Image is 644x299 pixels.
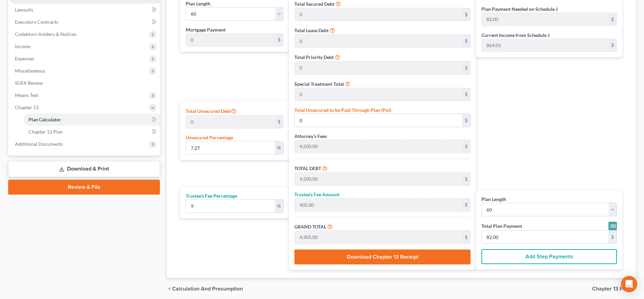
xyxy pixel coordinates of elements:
span: SOFA Review [15,80,43,86]
button: Add Step Payments [481,249,617,264]
span: Chapter 13 Plan [28,129,63,135]
label: GRAND TOTAL [294,223,326,230]
div: % [275,200,283,213]
div: $ [275,34,283,46]
div: $ [608,39,617,52]
input: 0.00 [295,173,462,185]
div: $ [462,231,470,244]
label: Plan Length [481,196,506,203]
label: Total Priority Debt [294,54,334,61]
label: Trustee’s Fee Percentage [186,192,237,199]
div: $ [462,61,470,74]
label: Total Unsecured Debt [186,107,236,115]
span: Miscellaneous [15,68,45,74]
div: $ [462,173,470,185]
span: Plan Calculator [28,117,61,122]
button: Chapter 13 Plan chevron_right [592,286,636,292]
div: $ [462,35,470,47]
input: 0.00 [295,88,462,101]
a: Lawsuits [9,4,160,16]
a: Executory Contracts [9,16,160,28]
input: 0.00 [295,198,462,211]
div: Open Intercom Messenger [621,276,637,292]
input: 0.00 [186,34,275,46]
div: $ [608,13,617,26]
span: Means Test [15,92,38,98]
input: 0.00 [295,140,462,153]
label: Total Plan Payment [481,222,522,230]
input: 0.00 [295,61,462,74]
input: 0.00 [186,200,275,213]
label: Mortgage Payment [186,26,226,33]
a: Round to nearest dollar [608,222,617,230]
span: Chapter 13 Plan [592,286,630,292]
div: $ [462,114,470,127]
div: % [275,141,283,154]
label: Plan Payment Needed on Schedule J [481,5,558,13]
div: $ [462,88,470,101]
button: chevron_left Calculation and Presumption [167,286,243,292]
div: $ [608,231,617,243]
span: Chapter 13 [15,104,39,110]
label: Attorney’s Fees [294,133,327,140]
a: SOFA Review [9,77,160,89]
div: $ [275,115,283,128]
input: 0.00 [482,39,608,52]
input: 0.00 [482,231,608,243]
input: 0.00 [295,114,462,127]
input: 0.00 [295,35,462,47]
span: Expenses [15,56,34,61]
label: Total Unsecured to be Paid Through Plan (Pot) [294,106,391,114]
input: 0.00 [186,141,275,154]
button: Download Chapter 13 Receipt [294,250,471,264]
input: 0.00 [186,115,275,128]
input: 0.00 [482,13,608,26]
span: Additional Documents [15,141,63,147]
div: $ [462,8,470,21]
span: Income [15,43,30,49]
span: Codebtors Insiders & Notices [15,31,77,37]
div: $ [462,140,470,153]
label: Trustee’s Fee Amount [294,191,339,198]
span: Lawsuits [15,7,33,13]
span: Calculation and Presumption [172,286,243,292]
label: Special Treatment Total [294,80,344,87]
span: Executory Contracts [15,19,58,25]
div: $ [462,198,470,211]
a: Download & Print [8,161,160,177]
input: 0.00 [295,231,462,244]
input: 0.00 [295,8,462,21]
a: Review & File [8,180,160,195]
a: Chapter 13 Plan [23,126,160,138]
a: Plan Calculator [23,114,160,126]
i: chevron_left [167,286,172,292]
label: Current Income from Schedule J [481,32,549,39]
label: Total Secured Debt [294,0,334,7]
label: Total Lease Debt [294,27,329,34]
label: Unsecured Percentage [186,134,233,141]
label: TOTAL DEBT [294,165,321,172]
